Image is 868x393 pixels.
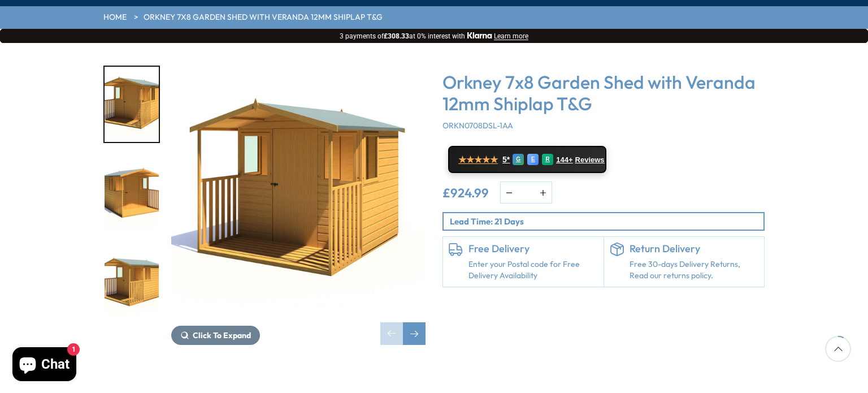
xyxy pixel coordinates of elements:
div: 2 / 10 [103,154,160,232]
div: 1 / 10 [103,66,160,143]
a: HOME [103,12,127,23]
p: Lead Time: 21 Days [450,215,763,227]
span: Reviews [575,156,605,165]
div: G [513,154,524,165]
div: Previous slide [380,322,403,345]
div: R [542,154,553,165]
h6: Return Delivery [630,243,759,255]
img: Orkney7x8OptionalVerandah-030_200x200.jpg [105,67,159,142]
inbox-online-store-chat: Shopify online store chat [9,347,80,384]
span: ★★★★★ [458,154,498,165]
a: ★★★★★ 5* G E R 144+ Reviews [448,146,606,173]
span: Click To Expand [193,330,251,340]
div: 1 / 10 [171,66,426,345]
div: Next slide [403,322,426,345]
img: Orkney7x8OptionalVerandah-045_200x200.jpg [105,244,159,319]
span: 144+ [556,156,572,165]
a: Enter your Postal code for Free Delivery Availability [468,259,598,281]
h3: Orkney 7x8 Garden Shed with Veranda 12mm Shiplap T&G [442,71,765,115]
button: Click To Expand [171,326,260,345]
ins: £924.99 [442,187,489,199]
img: Orkney7x8OptionalVerandah030_200x200.jpg [105,156,159,231]
a: Orkney 7x8 Garden Shed with Veranda 12mm Shiplap T&G [144,12,383,23]
span: ORKN0708DSL-1AA [442,120,513,131]
p: Free 30-days Delivery Returns, Read our returns policy. [630,259,759,281]
h6: Free Delivery [468,243,598,255]
div: 3 / 10 [103,243,160,320]
div: E [527,154,539,165]
img: Orkney 7x8 Garden Shed with Veranda 12mm Shiplap T&G [171,66,426,320]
